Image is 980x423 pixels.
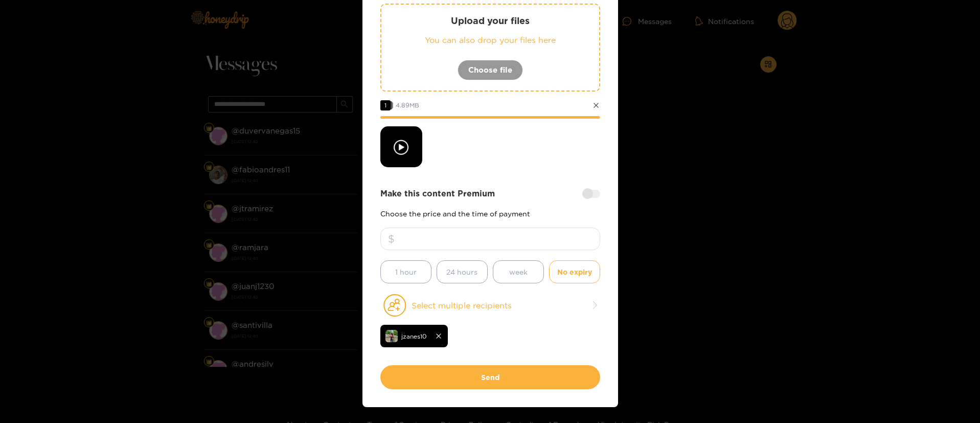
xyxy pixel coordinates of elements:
[401,330,427,342] span: jzanes10
[509,266,528,278] span: week
[437,260,488,283] button: 24 hours
[396,102,419,108] span: 4.89 MB
[385,330,398,342] img: y3lbc-6fc38bb7-d84e-4a22-86ae-7b8eb055153d.jpeg
[380,260,431,283] button: 1 hour
[395,266,417,278] span: 1 hour
[380,210,600,217] p: Choose the price and the time of payment
[402,34,579,46] p: You can also drop your files here
[446,266,477,278] span: 24 hours
[557,266,592,278] span: No expiry
[549,260,600,283] button: No expiry
[380,294,600,317] button: Select multiple recipients
[380,188,495,199] strong: Make this content Premium
[458,60,523,80] button: Choose file
[493,260,544,283] button: week
[380,365,600,389] button: Send
[402,15,579,27] p: Upload your files
[380,100,391,110] span: 1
